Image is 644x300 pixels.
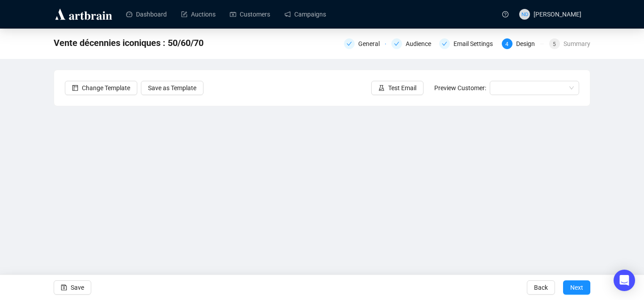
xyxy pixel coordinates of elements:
span: Vente décennies iconiques : 50/60/70 [54,36,203,50]
span: check [347,41,352,46]
span: Save [71,275,84,300]
span: 5 [553,41,556,47]
a: Dashboard [126,3,167,26]
span: 4 [505,41,508,47]
a: Customers [230,3,270,26]
span: check [394,41,399,46]
div: Audience [391,38,433,49]
a: Campaigns [284,3,326,26]
span: question-circle [502,11,508,17]
span: Change Template [82,83,130,93]
span: [PERSON_NAME] [534,11,581,18]
span: experiment [378,85,385,91]
span: ND [521,10,528,18]
button: Test Email [371,81,424,95]
img: logo [54,7,114,21]
div: General [358,38,385,49]
a: Auctions [181,3,216,26]
button: Save [54,280,91,295]
button: Save as Template [141,81,203,95]
div: General [344,38,386,49]
span: save [61,284,67,291]
div: Summary [563,38,590,49]
div: Email Settings [439,38,496,49]
button: Next [563,280,590,295]
button: Change Template [65,81,137,95]
span: Save as Template [148,83,196,93]
div: 4Design [502,38,544,49]
div: 5Summary [549,38,590,49]
div: Design [516,38,540,49]
div: Open Intercom Messenger [614,270,635,291]
span: Back [534,275,548,300]
div: Audience [406,38,436,49]
span: Preview Customer: [434,84,486,92]
span: check [442,41,447,46]
span: layout [72,85,78,91]
button: Back [527,280,555,295]
span: Next [570,275,583,300]
div: Email Settings [453,38,498,49]
span: Test Email [388,83,416,93]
